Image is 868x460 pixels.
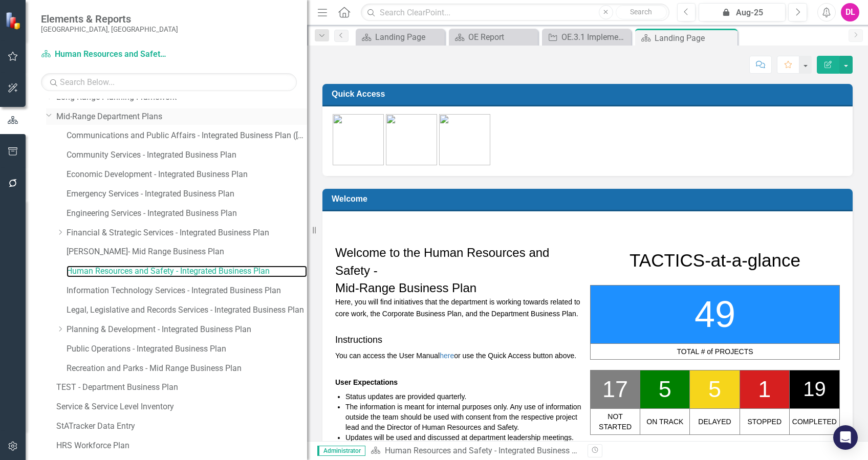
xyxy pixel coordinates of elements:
a: Financial & Strategic Services - Integrated Business Plan [67,227,307,239]
li: Updates will be used and discussed at department leadership meetings. [345,432,585,443]
button: Aug-25 [699,3,786,21]
span: Elements & Reports [41,13,178,25]
span: TACTICS-at-a-glance [630,250,800,270]
button: DL [841,3,859,21]
span: 1 [758,376,771,402]
span: 49 [695,294,735,335]
a: Human Resources and Safety - Integrated Business Plan [67,266,307,277]
small: [GEOGRAPHIC_DATA], [GEOGRAPHIC_DATA] [41,25,178,33]
a: Engineering Services - Integrated Business Plan [67,208,307,220]
a: Recreation and Parks - Mid Range Business Plan [67,363,307,375]
div: OE.3.1 Implement a Human Resources Information System (HRIS) [561,31,628,43]
li: Status updates are provided quarterly. [345,391,585,402]
h3: Welcome [332,194,847,204]
a: StATracker Data Entry [56,421,307,432]
span: NOT STARTED [599,412,632,431]
div: Landing Page [655,32,735,45]
span: User Expectations [335,378,398,386]
a: OE Report [451,31,535,43]
input: Search Below... [41,73,297,91]
a: Service & Service Level Inventory [56,401,307,413]
a: here [440,352,454,360]
span: Here, you will find initiatives that the department is working towards related to core work, the ... [335,286,580,344]
span: 5 [708,376,721,402]
span: STOPPED [747,418,782,426]
a: HRS Workforce Plan [56,440,307,452]
span: 5 [659,376,671,402]
div: Aug-25 [702,7,782,19]
a: Mid-Range Department Plans [56,111,307,123]
button: Search [616,5,667,19]
img: Training-green%20v2.png [439,114,490,165]
a: [PERSON_NAME]- Mid Range Business Plan [67,246,307,258]
a: TEST - Department Business Plan [56,382,307,393]
a: Landing Page [358,31,442,43]
a: Information Technology Services - Integrated Business Plan [67,285,307,297]
div: Landing Page [375,31,442,43]
span: Welcome to the Human Resources and Safety - [335,246,549,277]
input: Search ClearPoint... [361,4,669,21]
a: Community Services - Integrated Business Plan [67,149,307,161]
span: You can access the User Manual or use the Quick Access button above. [335,352,576,360]
a: Public Operations - Integrated Business Plan [67,343,307,355]
img: ClearPoint Strategy [5,11,24,30]
li: The information is meant for internal purposes only. Any use of information outside the team shou... [345,402,585,432]
a: Economic Development - Integrated Business Plan [67,169,307,181]
h3: Quick Access [332,89,847,99]
span: DELAYED [698,418,731,426]
div: » [371,445,580,457]
img: Assignments.png [386,114,437,165]
a: Legal, Legislative and Records Services - Integrated Business Plan [67,304,307,316]
a: Communications and Public Affairs - Integrated Business Plan ([DATE]-[DATE]) [67,130,307,142]
div: OE Report [468,31,535,43]
img: CBP-green%20v2.png [333,114,384,165]
a: Planning & Development - Integrated Business Plan [67,324,307,336]
span: ON TRACK [646,418,683,426]
span: 17 [602,376,628,402]
span: Instructions [335,335,382,345]
span: 19 [803,378,826,400]
span: TOTAL # of PROJECTS [677,347,753,356]
div: Open Intercom Messenger [833,425,858,450]
a: Human Resources and Safety - Integrated Business Plan [385,446,588,455]
a: Human Resources and Safety - Integrated Business Plan [41,49,169,60]
span: COMPLETED [792,418,837,426]
span: Search [630,8,652,16]
span: Administrator [317,446,365,456]
a: OE.3.1 Implement a Human Resources Information System (HRIS) [545,31,628,43]
a: Emergency Services - Integrated Business Plan [67,188,307,200]
span: Mid-Range Business Plan [335,281,476,295]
